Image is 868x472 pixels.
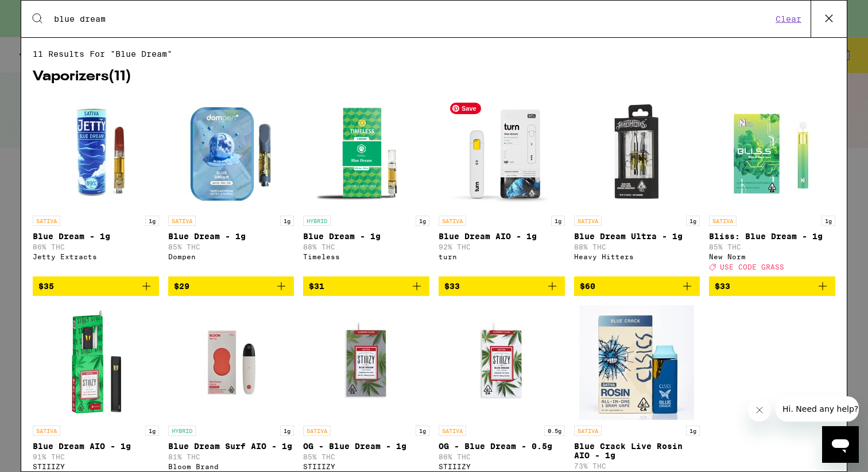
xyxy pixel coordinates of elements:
p: SATIVA [33,216,60,226]
p: 1g [821,216,835,226]
img: Bloom Brand - Blue Dream Surf AIO - 1g [173,305,288,420]
p: 85% THC [303,453,429,461]
div: STIIIZY [303,463,429,470]
p: OG - Blue Dream - 1g [303,442,429,451]
p: Blue Dream AIO - 1g [439,232,565,241]
p: Blue Dream - 1g [168,232,294,241]
img: STIIIZY - OG - Blue Dream - 0.5g [444,305,559,420]
a: Open page for Blue Dream - 1g from Dompen [168,95,294,276]
button: Clear [772,14,805,24]
img: STIIIZY - Blue Dream AIO - 1g [38,305,153,420]
div: turn [439,253,565,260]
p: 1g [280,216,294,226]
a: Open page for Bliss: Blue Dream - 1g from New Norm [709,95,835,276]
span: $29 [174,282,189,291]
p: 86% THC [33,243,159,251]
p: SATIVA [168,216,196,226]
p: SATIVA [439,216,466,226]
div: STIIIZY [439,463,565,470]
img: turn - Blue Dream AIO - 1g [444,95,559,210]
p: SATIVA [33,426,60,436]
p: 0.5g [544,426,565,436]
p: 88% THC [574,243,700,251]
p: HYBRID [168,426,196,436]
span: $33 [715,282,730,291]
p: Blue Dream Surf AIO - 1g [168,442,294,451]
p: Bliss: Blue Dream - 1g [709,232,835,241]
p: 88% THC [303,243,429,251]
p: 91% THC [33,453,159,461]
span: 11 results for "blue dream" [33,49,835,58]
p: SATIVA [574,426,602,436]
p: Blue Dream - 1g [303,232,429,241]
span: $31 [309,282,324,291]
div: Heavy Hitters [574,253,700,260]
div: Bloom Brand [168,463,294,470]
iframe: Close message [748,399,771,422]
p: OG - Blue Dream - 0.5g [439,442,565,451]
iframe: Button to launch messaging window [822,426,859,463]
p: Blue Crack Live Rosin AIO - 1g [574,442,700,460]
p: 85% THC [168,243,294,251]
p: 1g [145,216,159,226]
div: New Norm [709,253,835,260]
button: Add to bag [574,276,700,296]
p: 81% THC [168,453,294,461]
h2: Vaporizers ( 11 ) [33,70,835,84]
p: HYBRID [303,216,331,226]
p: Blue Dream Ultra - 1g [574,232,700,241]
span: $33 [444,282,460,291]
button: Add to bag [303,276,429,296]
p: 85% THC [709,243,835,251]
button: Add to bag [168,276,294,296]
p: 1g [280,426,294,436]
img: New Norm - Bliss: Blue Dream - 1g [715,95,830,210]
p: Blue Dream - 1g [33,232,159,241]
iframe: Message from company [776,396,859,422]
span: $60 [580,282,595,291]
p: 1g [551,216,565,226]
img: STIIIZY - OG - Blue Dream - 1g [309,305,424,420]
div: Jetty Extracts [33,253,159,260]
p: 86% THC [439,453,565,461]
p: 73% THC [574,462,700,470]
p: SATIVA [574,216,602,226]
p: SATIVA [709,216,737,226]
div: Dompen [168,253,294,260]
p: 1g [145,426,159,436]
p: 1g [416,426,429,436]
span: USE CODE GRASS [720,263,784,271]
p: SATIVA [303,426,331,436]
span: Save [450,103,481,114]
a: Open page for Blue Dream Ultra - 1g from Heavy Hitters [574,95,700,276]
a: Open page for Blue Dream - 1g from Jetty Extracts [33,95,159,276]
span: $35 [38,282,54,291]
button: Add to bag [439,276,565,296]
p: 1g [416,216,429,226]
a: Open page for Blue Dream - 1g from Timeless [303,95,429,276]
p: SATIVA [439,426,466,436]
a: Open page for Blue Dream AIO - 1g from turn [439,95,565,276]
img: Jetty Extracts - Blue Dream - 1g [38,95,153,210]
input: Search for products & categories [53,14,772,24]
p: 1g [686,426,700,436]
p: 1g [686,216,700,226]
div: Timeless [303,253,429,260]
p: 92% THC [439,243,565,251]
img: CLSICS - Blue Crack Live Rosin AIO - 1g [579,305,694,420]
img: Heavy Hitters - Blue Dream Ultra - 1g [579,95,694,210]
img: Dompen - Blue Dream - 1g [173,95,288,210]
div: STIIIZY [33,463,159,470]
p: Blue Dream AIO - 1g [33,442,159,451]
button: Add to bag [709,276,835,296]
img: Timeless - Blue Dream - 1g [309,95,424,210]
button: Add to bag [33,276,159,296]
